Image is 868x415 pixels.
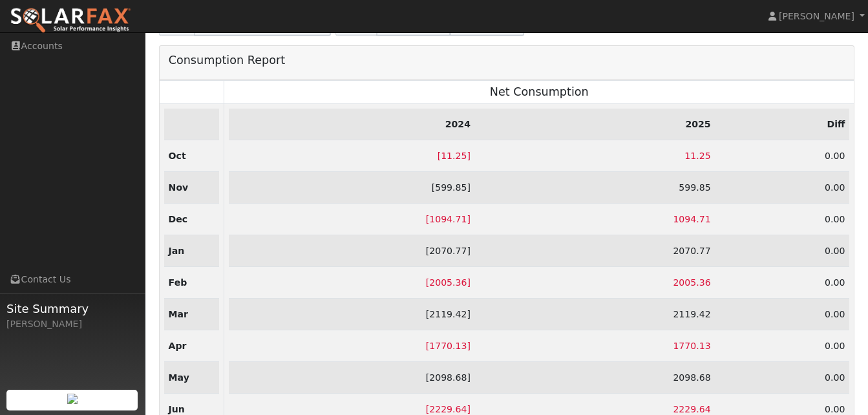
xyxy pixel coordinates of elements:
td: 11.25 [475,140,715,171]
strong: Nov [169,182,189,193]
strong: Oct [169,151,186,161]
td: 2098.68 [229,362,475,394]
span: [ [426,309,430,319]
span: [PERSON_NAME] [779,11,854,21]
strong: Jun [169,404,185,414]
span: ] [467,277,471,288]
strong: 2024 [445,119,471,129]
td: 0.00 [715,330,850,362]
td: 2098.68 [475,362,715,394]
span: ] [467,372,471,383]
td: 2070.77 [229,235,475,266]
strong: Jan [169,246,185,256]
td: 1770.13 [229,330,475,362]
td: 1770.13 [475,330,715,362]
span: [ [426,277,430,288]
td: 0.00 [715,171,850,203]
span: [ [426,214,430,224]
strong: Mar [169,309,188,319]
strong: 2025 [685,119,710,129]
span: ] [467,404,471,414]
span: ] [467,309,471,319]
td: 599.85 [475,171,715,203]
span: [ [426,372,430,383]
span: [ [438,151,441,161]
span: ] [467,151,471,161]
strong: Diff [827,119,845,129]
span: [ [426,246,430,256]
td: 2119.42 [475,299,715,330]
h3: Consumption Report [169,50,285,70]
span: ] [467,246,471,256]
td: 2005.36 [229,267,475,299]
td: 2005.36 [475,267,715,299]
td: 11.25 [229,140,475,171]
td: 0.00 [715,362,850,394]
td: 599.85 [229,171,475,203]
span: ] [467,341,471,351]
img: SolarFax [10,7,131,34]
td: 1094.71 [229,203,475,235]
span: [ [432,182,436,193]
td: 2070.77 [475,235,715,266]
td: 2119.42 [229,299,475,330]
span: ] [467,182,471,193]
strong: Apr [169,341,187,351]
strong: Feb [169,277,187,288]
td: 0.00 [715,140,850,171]
td: 0.00 [715,267,850,299]
img: retrieve [67,394,78,404]
span: Site Summary [6,300,138,317]
td: 1094.71 [475,203,715,235]
span: [ [426,341,430,351]
span: [ [426,404,430,414]
td: 0.00 [715,203,850,235]
span: ] [467,214,471,224]
td: 0.00 [715,235,850,266]
h3: Net Consumption [229,85,849,99]
td: 0.00 [715,299,850,330]
strong: May [169,372,189,383]
strong: Dec [169,214,188,224]
div: [PERSON_NAME] [6,317,138,331]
